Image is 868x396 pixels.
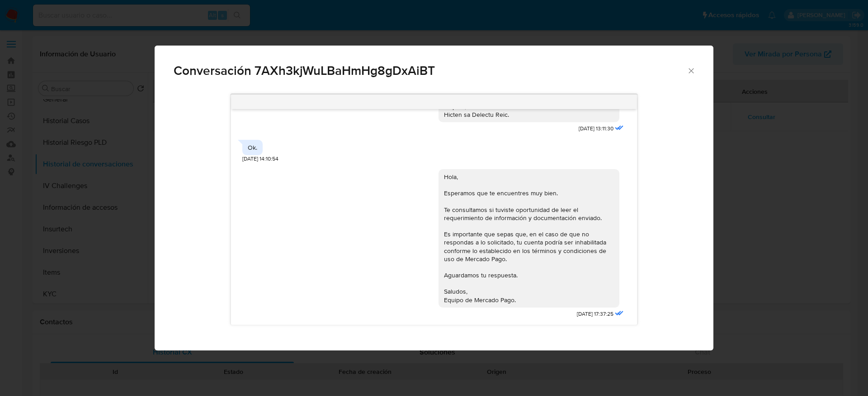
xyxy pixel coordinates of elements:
div: Comunicación [155,46,713,351]
div: Hola, Esperamos que te encuentres muy bien. Te consultamos si tuviste oportunidad de leer el requ... [444,173,614,304]
button: Cerrar [687,66,695,74]
span: Conversación 7AXh3kjWuLBaHmHg8gDxAiBT [174,64,687,77]
span: [DATE] 13:11:30 [579,125,613,133]
span: [DATE] 14:10:54 [242,155,278,163]
div: Ok. [248,143,257,152]
span: [DATE] 17:37:25 [577,310,613,318]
